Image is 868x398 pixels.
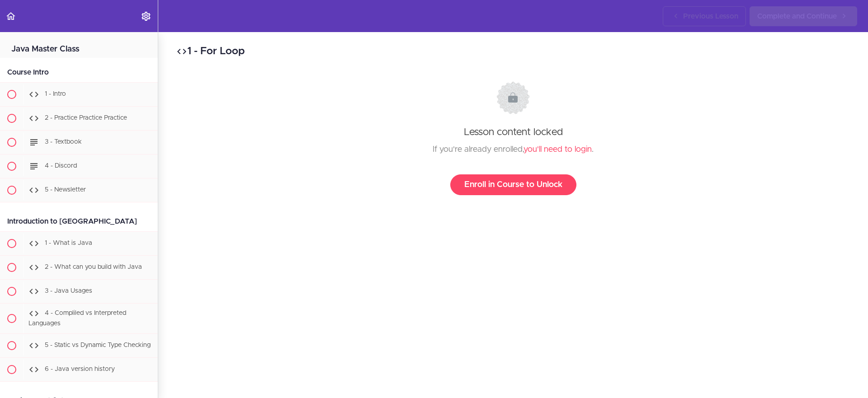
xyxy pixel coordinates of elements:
[683,11,738,22] span: Previous Lesson
[45,288,92,294] span: 3 - Java Usages
[524,145,592,154] a: you'll need to login
[45,342,151,348] span: 5 - Static vs Dynamic Type Checking
[45,264,142,270] span: 2 - What can you build with Java
[141,11,151,22] svg: Settings Menu
[757,11,837,22] span: Complete and Continue
[663,6,746,26] a: Previous Lesson
[45,163,77,169] span: 4 - Discord
[45,240,92,246] span: 1 - What is Java
[185,81,841,195] div: Lesson content locked
[185,143,841,156] div: If you're already enrolled, .
[45,115,127,121] span: 2 - Practice Practice Practice
[45,91,66,97] span: 1 - Intro
[5,11,16,22] svg: Back to course curriculum
[45,366,115,372] span: 6 - Java version history
[45,139,82,145] span: 3 - Textbook
[28,310,126,327] span: 4 - Compliled vs Interpreted Languages
[450,174,576,195] a: Enroll in Course to Unlock
[45,187,86,193] span: 5 - Newsletter
[750,6,857,26] a: Complete and Continue
[176,44,850,59] h2: 1 - For Loop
